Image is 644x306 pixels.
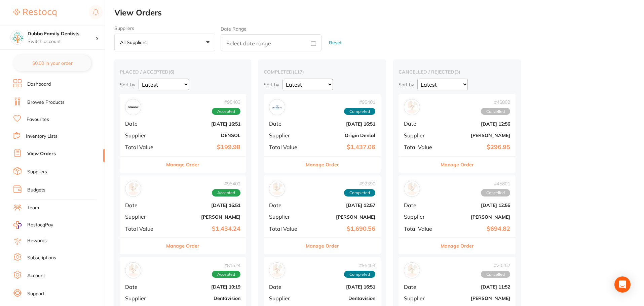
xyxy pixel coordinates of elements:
[27,169,47,175] a: Suppliers
[271,101,283,114] img: Origin Dental
[167,203,240,208] b: [DATE] 16:51
[27,222,53,228] span: RestocqPay
[120,82,135,88] p: Sort by
[27,99,65,106] a: Browse Products
[344,189,375,196] span: Completed
[264,69,381,75] h2: completed ( 117 )
[404,144,438,150] span: Total Value
[13,221,22,229] img: RestocqPay
[127,101,140,114] img: DENSOL
[127,264,140,277] img: Dentavision
[269,226,303,232] span: Total Value
[269,295,303,301] span: Supplier
[166,157,199,173] button: Manage Order
[13,221,53,229] a: RestocqPay
[481,181,510,186] span: # 45801
[125,144,162,150] span: Total Value
[212,108,240,115] span: Accepted
[404,295,438,301] span: Supplier
[212,181,240,186] span: # 95402
[344,263,375,268] span: # 95404
[114,8,644,17] h2: View Orders
[120,94,246,173] div: DENSOL#95403AcceptedDate[DATE] 16:51SupplierDENSOLTotal Value$199.98Manage Order
[27,81,51,88] a: Dashboard
[443,144,510,151] b: $296.95
[221,34,321,51] input: Select date range
[614,276,631,293] div: Open Intercom Messenger
[406,264,418,277] img: Henry Schein Halas
[269,132,303,138] span: Supplier
[443,296,510,301] b: [PERSON_NAME]
[28,31,96,37] h4: Dubbo Family Dentists
[120,175,246,254] div: Henry Schein Halas#95402AcceptedDate[DATE] 16:51Supplier[PERSON_NAME]Total Value$1,434.24Manage O...
[308,133,375,138] b: Origin Dental
[125,295,162,301] span: Supplier
[271,182,283,195] img: Henry Schein Halas
[212,99,240,105] span: # 95403
[308,203,375,208] b: [DATE] 12:57
[125,214,162,220] span: Supplier
[481,99,510,105] span: # 45802
[306,238,339,254] button: Manage Order
[308,225,375,232] b: $1,690.56
[481,263,510,268] span: # 20252
[127,182,140,195] img: Henry Schein Halas
[13,5,56,20] a: Restocq Logo
[443,133,510,138] b: [PERSON_NAME]
[167,144,240,151] b: $199.98
[27,272,45,279] a: Account
[443,203,510,208] b: [DATE] 12:56
[269,284,303,290] span: Date
[344,99,375,105] span: # 95401
[443,214,510,220] b: [PERSON_NAME]
[27,187,45,193] a: Budgets
[167,214,240,220] b: [PERSON_NAME]
[167,225,240,232] b: $1,434.24
[167,133,240,138] b: DENSOL
[13,55,91,71] button: $0.00 in your order
[308,144,375,151] b: $1,437.06
[443,121,510,127] b: [DATE] 12:56
[125,132,162,138] span: Supplier
[327,34,344,52] button: Reset
[27,150,56,157] a: View Orders
[125,284,162,290] span: Date
[125,226,162,232] span: Total Value
[308,121,375,127] b: [DATE] 16:51
[308,296,375,301] b: Dentavision
[443,225,510,232] b: $694.82
[167,121,240,127] b: [DATE] 16:51
[27,255,56,261] a: Subscriptions
[441,238,474,254] button: Manage Order
[344,271,375,278] span: Completed
[166,238,199,254] button: Manage Order
[212,263,240,268] span: # 81524
[125,202,162,208] span: Date
[120,69,246,75] h2: placed / accepted ( 6 )
[269,214,303,220] span: Supplier
[404,202,438,208] span: Date
[344,108,375,115] span: Completed
[308,214,375,220] b: [PERSON_NAME]
[167,296,240,301] b: Dentavision
[26,133,58,140] a: Inventory Lists
[221,26,247,32] label: Date Range
[114,34,215,52] button: All suppliers
[269,121,303,127] span: Date
[28,38,96,45] p: Switch account
[27,291,44,297] a: Support
[27,237,47,244] a: Rewards
[344,181,375,186] span: # 92390
[264,82,279,88] p: Sort by
[404,121,438,127] span: Date
[404,214,438,220] span: Supplier
[306,157,339,173] button: Manage Order
[481,189,510,196] span: Cancelled
[269,144,303,150] span: Total Value
[212,271,240,278] span: Accepted
[125,121,162,127] span: Date
[406,101,418,114] img: Adam Dental
[406,182,418,195] img: Henry Schein Halas
[404,226,438,232] span: Total Value
[481,108,510,115] span: Cancelled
